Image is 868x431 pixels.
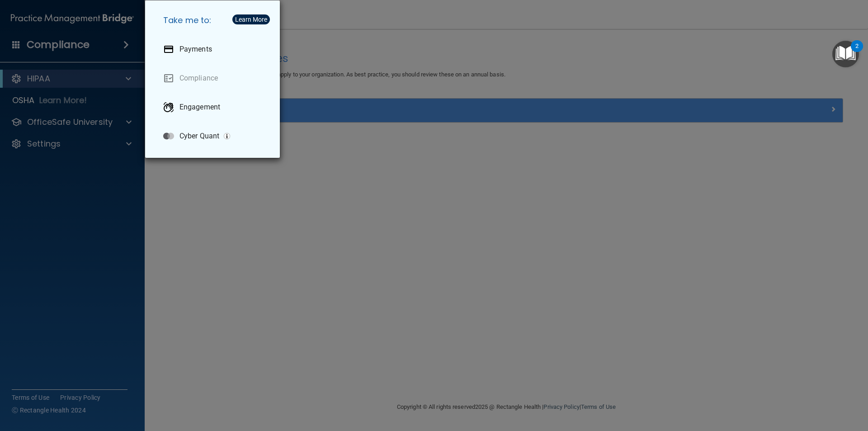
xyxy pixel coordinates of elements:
[235,16,267,23] div: Learn More
[179,132,219,141] p: Cyber Quant
[156,123,273,149] a: Cyber Quant
[156,8,273,33] h5: Take me to:
[855,46,859,58] div: 2
[156,95,273,120] a: Engagement
[156,66,273,91] a: Compliance
[232,14,270,24] button: Learn More
[179,45,212,54] p: Payments
[179,103,220,112] p: Engagement
[832,41,859,67] button: Open Resource Center, 2 new notifications
[156,37,273,62] a: Payments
